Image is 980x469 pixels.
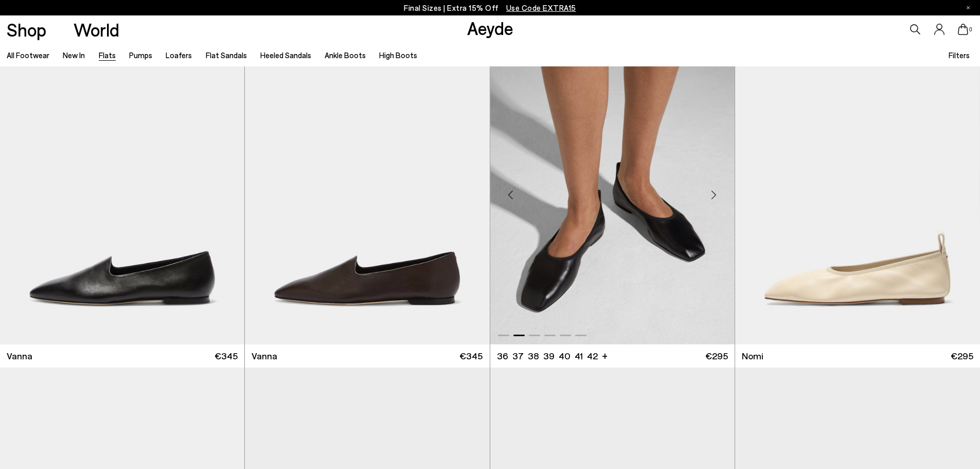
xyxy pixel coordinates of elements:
[495,179,526,210] div: Previous slide
[742,350,763,362] span: Nomi
[602,349,608,362] li: +
[467,17,513,39] a: Aeyde
[404,2,576,14] p: Final Sizes | Extra 15% Off
[559,350,571,362] li: 40
[705,350,728,362] span: €295
[735,37,980,344] div: 1 / 6
[7,21,46,39] a: Shop
[325,50,366,60] a: Ankle Boots
[497,350,508,362] li: 36
[459,350,483,362] span: €345
[490,37,735,344] a: Next slide Previous slide
[543,350,555,362] li: 39
[260,50,311,60] a: Heeled Sandals
[587,350,598,362] li: 42
[245,37,489,344] img: Vanna Almond-Toe Loafers
[490,37,735,344] img: Nomi Ruched Flats
[699,179,729,210] div: Next slide
[129,50,152,60] a: Pumps
[166,50,192,60] a: Loafers
[951,350,973,362] span: €295
[74,21,119,39] a: World
[506,3,576,12] span: Navigate to /collections/ss25-final-sizes
[512,350,524,362] li: 37
[497,350,595,362] ul: variant
[575,350,583,362] li: 41
[949,50,970,60] span: Filters
[63,50,85,60] a: New In
[7,350,32,362] span: Vanna
[206,50,247,60] a: Flat Sandals
[99,50,116,60] a: Flats
[735,344,980,368] a: Nomi €295
[735,37,980,344] img: Nomi Ruched Flats
[968,27,973,32] span: 0
[735,37,979,344] img: Nomi Ruched Flats
[379,50,417,60] a: High Boots
[245,344,489,368] a: Vanna €345
[735,37,979,344] div: 3 / 6
[7,50,49,60] a: All Footwear
[490,37,735,344] div: 2 / 6
[252,350,277,362] span: Vanna
[735,37,980,344] a: 6 / 6 1 / 6 2 / 6 3 / 6 4 / 6 5 / 6 6 / 6 1 / 6 Next slide Previous slide
[958,24,968,35] a: 0
[528,350,539,362] li: 38
[490,344,735,368] a: 36 37 38 39 40 41 42 + €295
[215,350,238,362] span: €345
